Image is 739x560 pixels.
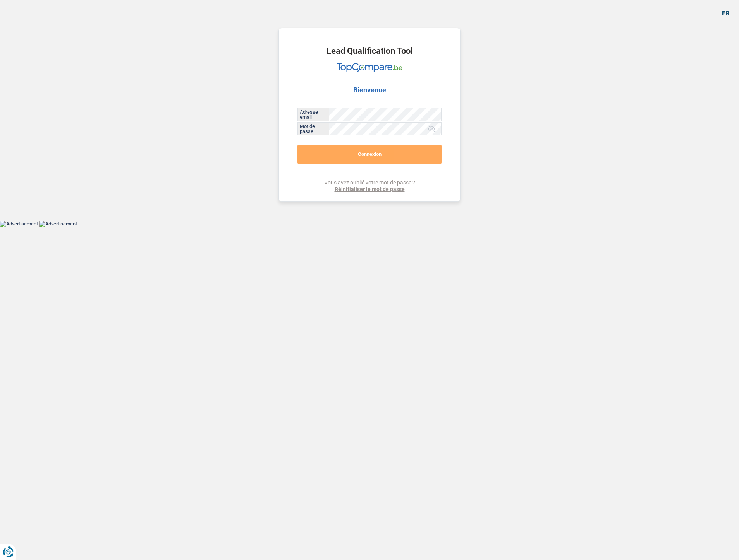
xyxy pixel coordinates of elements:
[297,145,442,164] button: Connexion
[39,221,77,227] img: Advertisement
[337,63,402,72] img: TopCompare Logo
[327,47,413,55] h1: Lead Qualification Tool
[722,10,729,17] div: fr
[324,186,415,193] a: Réinitialiser le mot de passe
[298,123,329,135] label: Mot de passe
[353,86,386,94] h2: Bienvenue
[298,108,329,121] label: Adresse email
[324,179,415,193] div: Vous avez oublié votre mot de passe ?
